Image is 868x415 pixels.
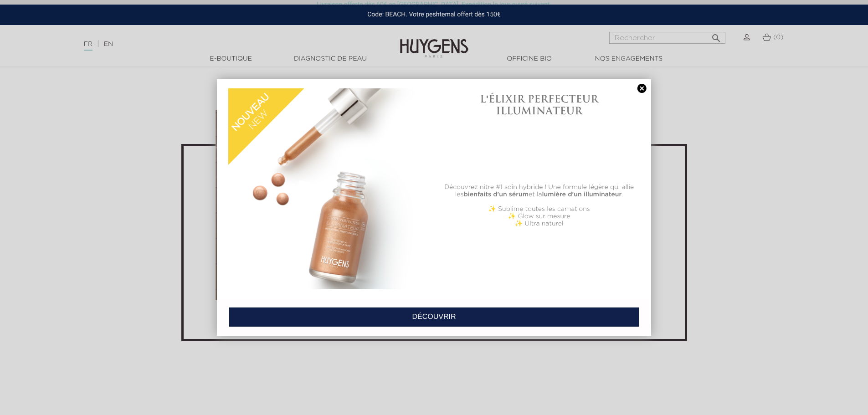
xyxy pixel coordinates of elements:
[439,93,640,117] h1: L'ÉLIXIR PERFECTEUR ILLUMINATEUR
[439,184,640,198] p: Découvrez nitre #1 soin hybride ! Une formule légère qui allie les et la .
[439,213,640,220] p: ✨ Glow sur mesure
[229,307,639,327] a: DÉCOUVRIR
[463,191,529,198] b: bienfaits d'un sérum
[439,205,640,213] p: ✨ Sublime toutes les carnations
[439,220,640,227] p: ✨ Ultra naturel
[542,191,622,198] b: lumière d'un illuminateur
